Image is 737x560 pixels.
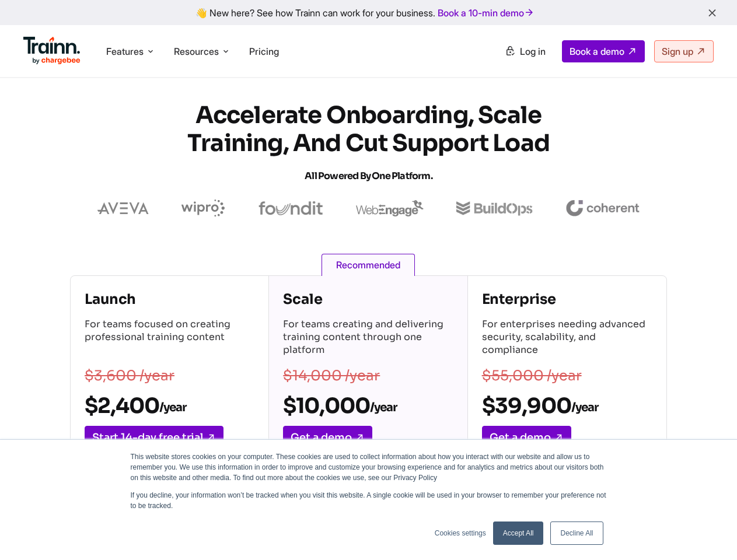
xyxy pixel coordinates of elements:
[7,7,730,18] div: 👋 New here? See how Trainn can work for your business.
[258,201,323,215] img: foundit logo
[565,200,640,216] img: coherent logo
[85,367,174,384] s: $3,600 /year
[654,40,714,62] a: Sign up
[520,45,546,57] span: Log in
[97,202,149,214] img: aveva logo
[283,318,453,359] p: For teams creating and delivering training content through one platform
[23,37,81,65] img: Trainn Logo
[85,393,254,419] h2: $2,400
[482,367,582,384] s: $55,000 /year
[85,426,223,449] a: Start 14-day free trial
[435,528,486,538] a: Cookies settings
[181,199,225,217] img: wipro logo
[322,254,415,276] span: Recommended
[305,170,432,182] span: All Powered by One Platform.
[493,521,544,545] a: Accept All
[482,393,652,419] h2: $39,900
[550,521,603,545] a: Decline All
[283,426,372,449] a: Get a demo
[498,41,553,62] a: Log in
[562,40,645,62] a: Book a demo
[370,400,397,415] sub: /year
[249,45,279,57] a: Pricing
[482,318,652,359] p: For enterprises needing advanced security, scalability, and compliance
[174,45,219,58] span: Resources
[85,318,254,359] p: For teams focused on creating professional training content
[356,200,424,216] img: webengage logo
[570,45,624,57] span: Book a demo
[571,400,598,415] sub: /year
[662,45,693,57] span: Sign up
[131,452,607,483] p: This website stores cookies on your computer. These cookies are used to collect information about...
[283,393,453,419] h2: $10,000
[482,290,652,309] h4: Enterprise
[456,201,533,216] img: buildops logo
[159,101,579,190] h1: Accelerate Onboarding, Scale Training, and Cut Support Load
[482,426,571,449] a: Get a demo
[283,290,453,309] h4: Scale
[283,367,380,384] s: $14,000 /year
[435,5,537,21] a: Book a 10-min demo
[85,290,254,309] h4: Launch
[159,400,186,415] sub: /year
[131,490,607,511] p: If you decline, your information won’t be tracked when you visit this website. A single cookie wi...
[106,45,144,58] span: Features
